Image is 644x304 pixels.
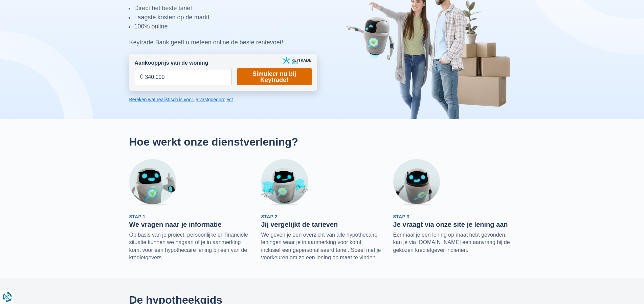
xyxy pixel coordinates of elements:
p: Eenmaal je een lening op maat hebt gevonden, kan je via [DOMAIN_NAME] een aanvraag bij de gekozen... [393,231,515,254]
h3: Jij vergelijkt de tarieven [261,220,383,229]
h3: We vragen naar je informatie [129,220,251,229]
span: Stap 2 [261,214,277,219]
h3: Je vraagt via onze site je lening aan [393,220,515,229]
img: Stap 3 [393,159,440,206]
li: 100% online [134,22,350,31]
label: Aankoopprijs van de woning [135,59,208,67]
a: Bereken wat realistisch is voor je vastgoedproject [129,96,317,103]
span: Stap 1 [129,214,146,219]
img: Stap 2 [261,159,308,206]
h2: Hoe werkt onze dienstverlening? [129,135,515,148]
p: Op basis van je project, persoonlijke en financiële situatie kunnen we nagaan of je in aanmerking... [129,231,251,262]
li: Laagste kosten op de markt [134,13,350,22]
img: keytrade [282,57,311,64]
span: Stap 3 [393,214,409,219]
a: Simuleer nu bij Keytrade! [237,68,312,85]
div: Keytrade Bank geeft u meteen online de beste rentevoet! [129,38,350,47]
li: Direct het beste tarief [134,4,350,13]
span: € [140,73,143,81]
p: We geven je een overzicht van alle hypothecaire leningen waar je in aanmerking voor komt, inclusi... [261,231,383,262]
img: Stap 1 [129,159,176,206]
